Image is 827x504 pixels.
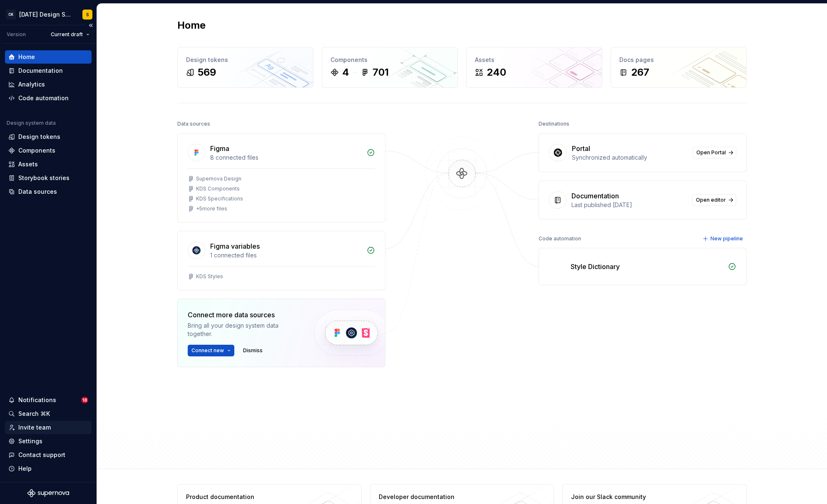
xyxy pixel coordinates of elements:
div: Documentation [571,191,619,201]
span: Connect new [191,347,224,354]
div: [DATE] Design System [19,10,72,19]
div: 8 connected files [210,153,362,162]
div: Last published [DATE] [571,201,687,209]
a: Assets [5,158,92,171]
svg: Supernova Logo [27,489,69,497]
div: Portal [572,143,590,153]
div: Design tokens [18,133,60,141]
a: Assets240 [466,47,602,88]
button: Dismiss [239,345,266,356]
div: Components [18,146,55,155]
div: Settings [18,437,42,445]
button: New pipeline [700,233,747,245]
div: Help [18,464,32,473]
a: Data sources [5,185,92,198]
a: Code automation [5,91,92,105]
a: Invite team [5,421,92,434]
div: Notifications [18,396,56,404]
div: KDS Specifications [196,195,243,202]
div: Version [7,31,26,38]
span: Current draft [51,31,83,38]
button: Search ⌘K [5,407,92,420]
div: Docs pages [619,56,738,64]
div: Product documentation [186,493,307,501]
div: Join our Slack community [571,493,692,501]
div: Home [18,53,35,61]
div: Figma variables [210,241,260,251]
div: Search ⌘K [18,410,50,418]
span: Open editor [696,197,726,203]
div: Documentation [18,67,63,75]
div: KDS Components [196,185,240,192]
a: Settings [5,435,92,448]
a: Figma8 connected filesSupernova DesignKDS ComponentsKDS Specifications+5more files [177,133,385,222]
div: Figma [210,143,229,153]
a: Components4701 [322,47,458,88]
div: Connect more data sources [188,310,300,320]
div: Assets [18,160,38,168]
div: Data sources [18,188,57,196]
a: Documentation [5,64,92,77]
a: Figma variables1 connected filesKDS Styles [177,231,385,290]
div: Assets [475,56,594,64]
span: New pipeline [710,235,743,242]
div: 4 [342,66,349,79]
div: Components [330,56,449,64]
button: Current draft [47,29,93,40]
div: Code automation [539,233,581,245]
div: Synchronized automatically [572,153,688,162]
div: Destinations [539,118,569,130]
div: 1 connected files [210,251,362,259]
a: Open Portal [693,147,736,158]
div: Supernova Design [196,175,241,182]
a: Analytics [5,78,92,91]
div: Storybook stories [18,174,70,182]
div: Design system data [7,120,56,126]
div: Code automation [18,94,69,102]
div: 701 [373,66,389,79]
div: CK [6,10,16,20]
a: Home [5,50,92,64]
button: Help [5,462,92,475]
button: Contact support [5,448,92,462]
a: Design tokens569 [177,47,313,88]
button: Collapse sidebar [85,20,97,31]
div: 569 [198,66,216,79]
div: Contact support [18,451,65,459]
div: + 5 more files [196,205,227,212]
div: Analytics [18,80,45,89]
div: Invite team [18,423,51,432]
div: S [86,11,89,18]
div: KDS Styles [196,273,223,280]
span: Open Portal [696,149,726,156]
button: Notifications18 [5,393,92,407]
button: CK[DATE] Design SystemS [2,5,95,23]
div: Developer documentation [379,493,500,501]
div: 267 [631,66,649,79]
h2: Home [177,19,206,32]
a: Storybook stories [5,171,92,185]
a: Open editor [692,194,736,206]
div: Data sources [177,118,210,130]
span: 18 [81,397,88,403]
div: Design tokens [186,56,305,64]
span: Dismiss [243,347,263,354]
a: Components [5,144,92,157]
a: Design tokens [5,130,92,143]
div: Bring all your design system data together. [188,321,300,338]
div: Style Dictionary [571,262,620,272]
div: 240 [487,66,506,79]
a: Docs pages267 [611,47,747,88]
button: Connect new [188,345,234,356]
